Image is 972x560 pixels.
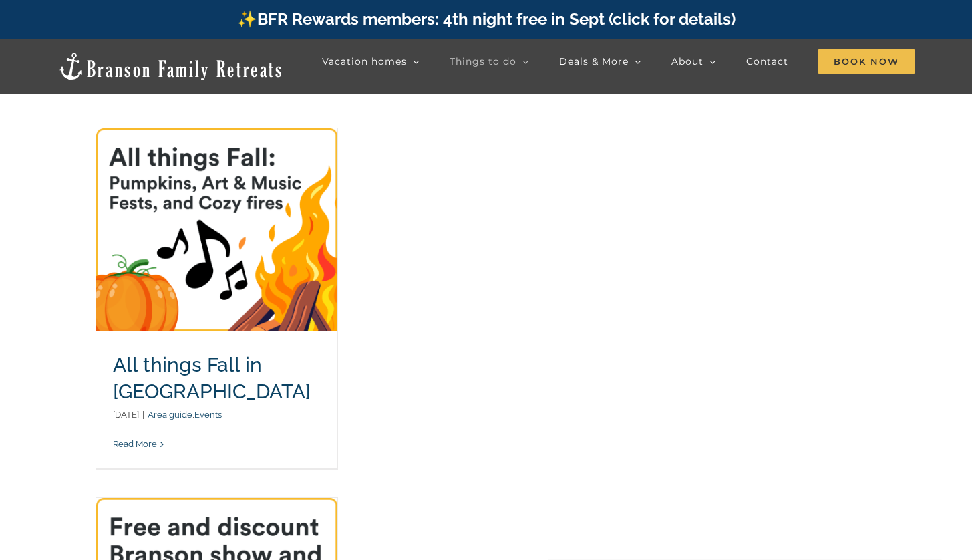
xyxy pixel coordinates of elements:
[139,410,148,420] span: |
[818,49,915,74] span: Book Now
[746,57,788,66] span: Contact
[746,48,788,75] a: Contact
[322,48,915,75] nav: Main Menu
[818,48,915,75] a: Book Now
[194,410,222,420] a: Events
[148,410,192,420] a: Area guide
[113,410,139,420] span: [DATE]
[322,48,420,75] a: Vacation homes
[671,48,716,75] a: About
[559,57,629,66] span: Deals & More
[113,408,321,422] p: ,
[450,48,529,75] a: Things to do
[559,48,641,75] a: Deals & More
[237,9,736,29] a: ✨BFR Rewards members: 4th night free in Sept (click for details)
[57,51,284,82] img: Branson Family Retreats Logo
[322,57,407,66] span: Vacation homes
[113,353,311,403] a: All things Fall in [GEOGRAPHIC_DATA]
[450,57,516,66] span: Things to do
[671,57,703,66] span: About
[113,439,157,449] a: More on All things Fall in Branson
